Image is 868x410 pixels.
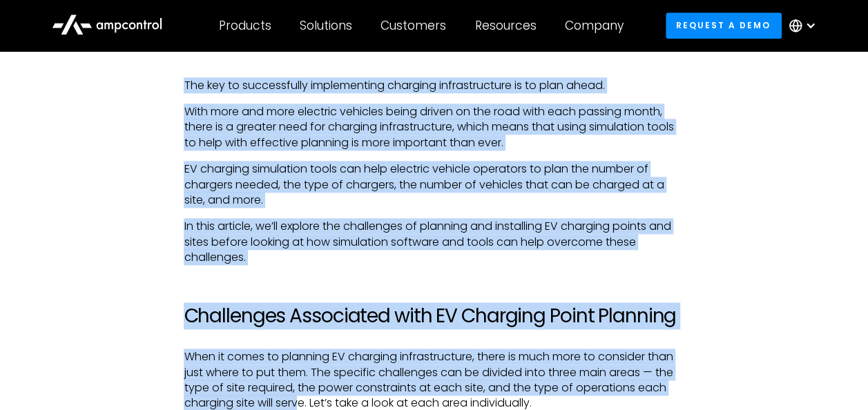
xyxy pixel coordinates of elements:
div: Resources [474,18,536,33]
div: Company [565,18,624,33]
h2: Challenges Associated with EV Charging Point Planning [184,304,684,328]
div: Products [219,18,271,33]
p: EV charging simulation tools can help electric vehicle operators to plan the number of chargers n... [184,162,684,208]
div: Solutions [300,18,352,33]
div: Customers [380,18,446,33]
p: In this article, we’ll explore the challenges of planning and installing EV charging points and s... [184,219,684,265]
p: With more and more electric vehicles being driven on the road with each passing month, there is a... [184,104,684,150]
a: Request a demo [666,12,782,38]
p: The key to successfully implementing charging infrastructure is to plan ahead. [184,78,684,93]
